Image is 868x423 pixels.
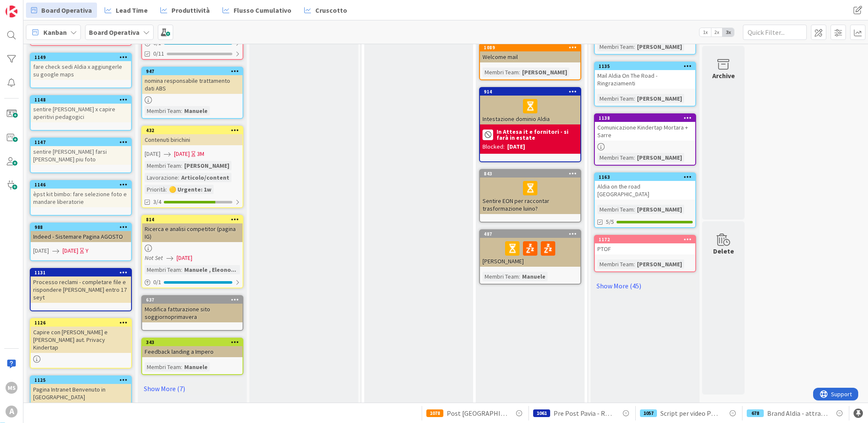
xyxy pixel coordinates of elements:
div: 1125 [31,376,131,384]
span: 5/5 [606,217,614,226]
div: Mail Aldia On The Road - Ringraziamenti [595,70,695,89]
div: 🟡 Urgente: 1w [167,185,214,194]
div: 1146 [31,181,131,189]
span: [DATE] [145,149,160,158]
a: Produttività [155,3,215,18]
i: Not Set [145,254,163,262]
div: 1135Mail Aldia On The Road - Ringraziamenti [595,62,695,89]
span: [DATE] [177,254,192,262]
div: 487 [480,230,580,238]
span: : [519,68,520,77]
div: 1126Capire con [PERSON_NAME] e [PERSON_NAME] aut. Privacy Kindertap [31,319,131,353]
div: [PERSON_NAME] [480,238,580,267]
div: Indeed - Sistemare Pagina AGOSTO [31,231,131,242]
input: Quick Filter... [743,25,807,40]
span: : [178,173,179,182]
a: Show More (7) [141,382,243,395]
a: Cruscotto [299,3,352,18]
div: 1078 [426,409,443,417]
div: 947 [142,68,243,75]
span: [DATE] [174,149,190,158]
span: [DATE] [63,246,78,255]
div: 947nomina responsabile trattamento dati ABS [142,68,243,94]
span: Board Operativa [41,5,92,15]
div: 0/1 [142,277,243,288]
span: Support [18,1,39,11]
div: 1125 [34,377,131,383]
div: 1172 [599,237,695,243]
div: Pagina Intranet Benvenuto in [GEOGRAPHIC_DATA] [31,384,131,403]
div: Membri Team [597,153,634,162]
div: Aldia on the road [GEOGRAPHIC_DATA] [595,181,695,200]
div: 1135 [599,63,695,69]
div: Membri Team [597,205,634,214]
div: Modifica fatturazione sito soggiornoprimavera [142,304,243,322]
div: Comunicazione Kindertap Mortara + Sarre [595,122,695,141]
div: 637Modifica fatturazione sito soggiornoprimavera [142,296,243,322]
div: Manuele [182,106,210,116]
div: 3M [197,149,204,158]
span: 3/4 [153,197,161,206]
div: 988Indeed - Sistemare Pagina AGOSTO [31,223,131,242]
div: Y [86,246,89,255]
div: 1089 [480,44,580,51]
div: 1172PTOF [595,236,695,254]
div: [PERSON_NAME] [635,42,684,51]
div: 814 [142,216,243,223]
div: 1126 [31,319,131,327]
img: Visit kanbanzone.com [6,6,17,17]
span: Cruscotto [315,5,347,15]
div: Ricerca e analisi competitor (pagina IG) [142,223,243,242]
div: 1138Comunicazione Kindertap Mortara + Sarre [595,114,695,141]
div: Intestazione dominio Aldia [480,96,580,124]
div: Membri Team [483,272,519,281]
div: [PERSON_NAME] [182,161,231,170]
a: Board Operativa [26,3,97,18]
span: : [634,94,635,103]
span: : [181,106,182,116]
a: Show More (45) [594,279,696,293]
div: 1148 [34,97,131,103]
div: Membri Team [597,42,634,51]
div: 1057 [640,409,657,417]
div: Articolo/content [179,173,231,182]
div: Archive [712,70,735,81]
div: 1135 [595,62,695,70]
div: [PERSON_NAME] [635,94,684,103]
div: 1089 [484,45,580,51]
div: 1149 [34,54,131,60]
div: 487 [484,231,580,237]
div: Priorità [145,185,166,194]
span: : [181,161,182,170]
div: [PERSON_NAME] [635,205,684,214]
div: 1146èpst kit bimbo: fare selezione foto e mandare liberatorie [31,181,131,207]
div: Contenuti birichini [142,134,243,145]
span: Post [GEOGRAPHIC_DATA] - [DATE] [447,408,507,418]
div: 1149fare check sedi Aldia x aggiungerle su google maps [31,54,131,80]
div: 1131 [34,270,131,276]
span: 2x [711,28,722,37]
span: Script per video PROMO CE [660,408,721,418]
b: In Attesa it e fornitori - si farà in estate [497,129,578,141]
span: : [634,42,635,51]
div: 1149 [31,54,131,61]
div: 1163Aldia on the road [GEOGRAPHIC_DATA] [595,173,695,200]
span: Flusso Cumulativo [234,5,291,15]
div: 814 [146,217,243,223]
div: Manuele , Eleono... [182,265,238,274]
div: Lavorazione [145,173,178,182]
span: 1x [700,28,711,37]
div: Membri Team [483,68,519,77]
a: Lead Time [100,3,153,18]
div: Blocked: [483,142,505,151]
div: 432 [146,127,243,133]
div: [PERSON_NAME] [635,153,684,162]
div: 1148sentire [PERSON_NAME] x capire aperitivi pedagogici [31,96,131,122]
div: sentire [PERSON_NAME] farsi [PERSON_NAME] piu foto [31,146,131,165]
div: 343 [146,339,243,345]
div: 1146 [34,182,131,188]
div: Manuele [520,272,548,281]
div: 1147sentire [PERSON_NAME] farsi [PERSON_NAME] piu foto [31,138,131,165]
div: 343Feedback landing a Impero [142,338,243,357]
div: Membri Team [145,265,181,274]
